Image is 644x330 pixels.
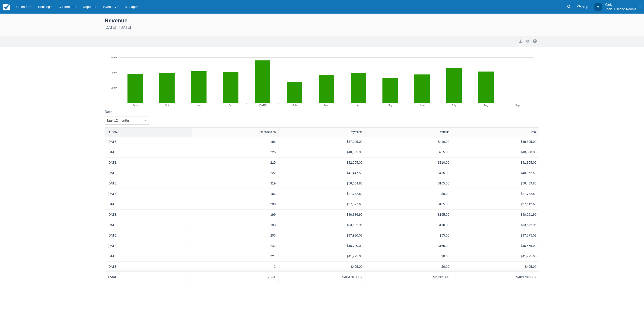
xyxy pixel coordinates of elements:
div: $33,572.95 [455,223,536,227]
div: 224 [195,254,276,259]
div: $255.00 [368,150,449,155]
div: $40,300.00 [455,150,536,155]
tspan: Aug [484,104,488,107]
div: $484,187.62 [342,275,363,280]
div: 2 [195,264,276,269]
div: $37,577.65 [281,202,363,207]
div: $165.00 [368,202,449,207]
div: $37,412.65 [455,202,536,207]
tspan: [DATE] [259,104,267,107]
tspan: 20.0K [111,86,118,89]
div: $310.00 [368,160,449,165]
div: Refunds [439,130,449,134]
a: [DATE] [108,150,118,155]
a: [DATE] [108,212,118,217]
div: Total [530,130,536,134]
tspan: Feb [293,104,297,107]
p: Mark [604,2,636,7]
div: 193 [195,139,276,144]
img: checkfront-main-nav-mini-logo.png [3,4,10,10]
div: $410.00 [368,139,449,144]
div: $165.00 [368,212,449,217]
a: [DATE] [108,202,118,207]
div: 222 [195,171,276,175]
div: $0.00 [368,254,449,259]
tspan: May [388,104,393,107]
div: $41,955.00 [455,160,536,165]
a: [DATE] [108,160,118,165]
div: $37,875.02 [455,233,536,238]
div: $40,221.90 [455,212,536,217]
div: $27,732.80 [281,191,363,196]
i: Help [577,5,581,8]
a: [DATE] [108,171,118,175]
div: M [594,3,602,11]
a: [DATE] [108,191,118,196]
tspan: 40.0K [111,71,118,74]
div: $27,732.80 [455,191,536,196]
button: export [518,38,523,44]
a: [DATE] [108,181,118,186]
tspan: Oct [165,104,169,107]
div: 203 [195,233,276,238]
a: [DATE] [108,254,118,259]
div: $495.00 [281,264,363,269]
span: Help [582,5,588,9]
tspan: July [452,104,456,107]
div: 183 [195,223,276,227]
a: [DATE] [108,244,118,248]
div: $42,265.00 [281,160,363,165]
div: $37,005.00 [281,139,363,144]
div: $56,604.80 [281,181,363,186]
div: $41,775.00 [281,254,363,259]
div: $41,447.50 [281,171,363,175]
label: Date [105,109,114,115]
div: $110.00 [368,223,449,227]
a: [DATE] [108,223,118,227]
div: $46,730.00 [281,244,363,248]
tspan: Dec [229,104,233,107]
div: Transactions [260,130,276,134]
div: Date [112,131,118,134]
div: $40,962.50 [455,171,536,175]
tspan: Apr [356,104,360,107]
div: $55.00 [368,233,449,238]
div: Total [108,275,116,280]
p: Social Escape Rooms [604,7,636,11]
tspan: June [419,104,425,107]
div: $495.00 [455,264,536,269]
span: Dropdown icon [142,118,147,123]
div: 226 [195,150,276,155]
div: 2591 [267,275,276,280]
div: $46,565.00 [455,244,536,248]
div: $37,930.02 [281,233,363,238]
a: [DATE] [108,139,118,144]
tspan: Sept [132,104,138,107]
div: 163 [195,191,276,196]
div: $40,555.00 [281,150,363,155]
div: 200 [195,202,276,207]
div: $56,439.80 [455,181,536,186]
tspan: Nov [197,104,201,107]
div: $2,285.00 [433,275,449,280]
div: $485.00 [368,171,449,175]
div: $165.00 [368,244,449,248]
div: [DATE] - [DATE] [105,25,539,30]
div: $0.00 [368,191,449,196]
tspan: Mar [324,104,329,107]
div: Last 12 months [107,118,138,123]
div: $165.00 [368,181,449,186]
div: 319 [195,181,276,186]
tspan: Sept [515,104,521,107]
div: $40,386.90 [281,212,363,217]
tspan: 60.0K [111,56,118,59]
div: 242 [195,244,276,248]
div: Payments [350,130,363,134]
a: [DATE] [108,264,118,269]
div: $0.00 [368,264,449,269]
a: [DATE] [108,233,118,238]
div: $41,775.00 [455,254,536,259]
div: Revenue [105,16,539,24]
div: $481,902.62 [516,275,536,280]
div: 215 [195,160,276,165]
